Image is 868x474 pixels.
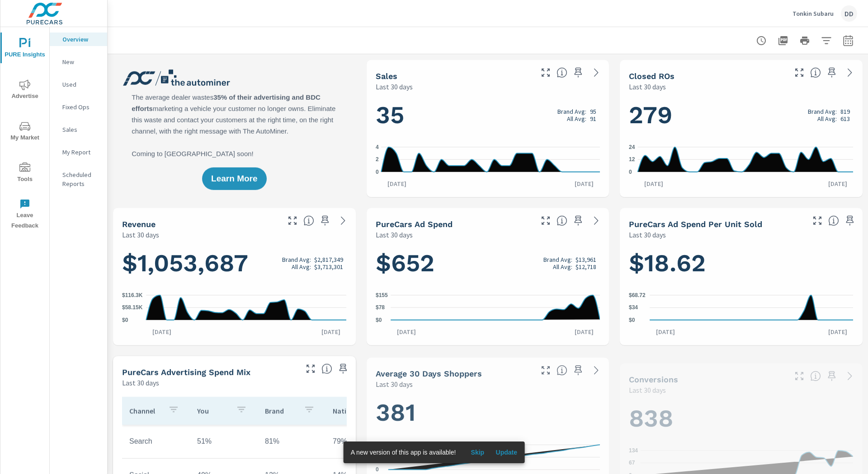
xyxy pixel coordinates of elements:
p: All Avg: [553,263,572,270]
p: 613 [840,115,850,122]
text: 134 [629,447,638,454]
text: $0 [376,317,382,323]
text: $78 [376,304,385,311]
p: [DATE] [638,179,670,188]
p: Brand Avg: [282,256,311,263]
button: "Export Report to PDF" [774,32,792,50]
p: Last 30 days [122,229,159,240]
a: See more details in report [589,214,604,228]
span: Save this to your personalized report [318,214,332,228]
div: Sales [50,123,107,136]
text: $58.15K [122,304,143,311]
span: Save this to your personalized report [825,369,839,383]
div: Scheduled Reports [50,168,107,191]
text: $34 [629,305,638,311]
h1: $652 [376,247,600,278]
text: 2 [376,156,379,163]
button: Print Report [796,32,814,50]
button: Make Fullscreen [538,363,553,377]
a: See more details in report [336,214,350,228]
button: Make Fullscreen [538,65,553,80]
h1: 838 [629,403,854,433]
text: 12 [629,156,635,163]
span: Total sales revenue over the selected date range. [Source: This data is sourced from the dealer’s... [303,215,314,226]
h5: Sales [376,71,397,81]
text: 67 [629,460,635,466]
td: Search [122,430,190,453]
p: All Avg: [567,115,586,122]
p: [DATE] [822,327,854,336]
button: Make Fullscreen [303,362,318,376]
button: Make Fullscreen [538,214,553,228]
div: nav menu [0,27,49,235]
text: 4 [376,144,379,150]
p: Last 30 days [376,81,413,92]
span: This table looks at how you compare to the amount of budget you spend per channel as opposed to y... [321,363,332,374]
p: [DATE] [568,179,600,188]
p: Brand Avg: [808,107,837,115]
span: Advertise [3,79,47,102]
p: [DATE] [315,327,347,336]
p: $3,713,301 [314,263,343,270]
h1: $18.62 [629,247,854,278]
button: Make Fullscreen [810,214,825,228]
h1: $1,053,687 [122,247,347,278]
a: See more details in report [843,369,857,383]
td: 79% [325,430,393,453]
text: 24 [629,144,635,150]
div: Overview [50,33,107,46]
td: 81% [258,430,325,453]
p: Used [62,80,100,89]
text: $0 [629,317,635,323]
span: PURE Insights [3,38,47,60]
span: Number of Repair Orders Closed by the selected dealership group over the selected time range. [So... [810,67,821,78]
span: Tools [3,163,47,185]
span: Average cost of advertising per each vehicle sold at the dealer over the selected date range. The... [828,215,839,226]
p: Last 30 days [629,81,666,92]
div: DD [841,5,857,22]
p: [DATE] [568,327,600,336]
span: Update [495,448,517,456]
p: $2,817,349 [314,256,343,263]
p: Brand Avg: [543,256,572,263]
p: All Avg: [817,115,837,122]
text: $0 [122,317,128,323]
span: Save this to your personalized report [571,363,585,377]
span: The number of dealer-specified goals completed by a visitor. [Source: This data is provided by th... [810,371,821,381]
a: See more details in report [843,65,857,80]
p: My Report [62,148,100,157]
h5: Closed ROs [629,71,675,81]
p: All Avg: [292,263,311,270]
h1: 35 [376,99,600,130]
text: 0 [376,169,379,175]
text: $68.72 [629,292,646,298]
span: Save this to your personalized report [825,65,839,80]
button: Apply Filters [817,32,835,50]
p: Brand [265,406,297,415]
span: My Market [3,121,47,143]
p: Brand Avg: [557,107,586,115]
span: A rolling 30 day total of daily Shoppers on the dealership website, averaged over the selected da... [557,365,567,376]
button: Make Fullscreen [792,65,807,80]
button: Update [492,445,521,460]
text: 0 [629,169,632,175]
button: Learn More [202,167,266,190]
span: Learn More [211,175,257,183]
p: 91 [590,115,596,122]
p: Last 30 days [629,229,666,240]
button: Skip [463,445,492,460]
span: Save this to your personalized report [571,65,585,80]
p: [DATE] [650,327,681,336]
button: Select Date Range [839,32,857,50]
h5: PureCars Advertising Spend Mix [122,367,250,377]
p: 95 [590,107,596,115]
h5: Revenue [122,219,156,229]
text: $116.3K [122,292,143,298]
p: Last 30 days [122,377,159,388]
div: Fixed Ops [50,100,107,114]
span: Save this to your personalized report [843,214,857,228]
h5: Average 30 Days Shoppers [376,369,482,378]
p: Sales [62,125,100,134]
p: $12,718 [576,263,596,270]
p: New [62,57,100,66]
